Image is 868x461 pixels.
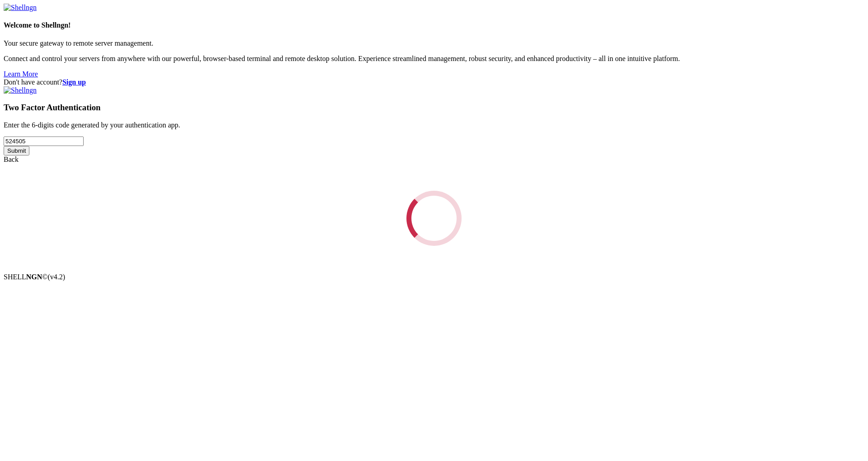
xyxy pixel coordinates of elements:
div: Loading... [402,186,467,251]
img: Shellngn [4,86,37,94]
p: Enter the 6-digits code generated by your authentication app. [4,121,864,129]
a: Learn More [4,70,38,78]
h4: Welcome to Shellngn! [4,21,864,29]
b: NGN [26,273,42,281]
div: Don't have account? [4,78,864,86]
img: Shellngn [4,4,37,12]
span: SHELL © [4,273,65,281]
input: Two factor code [4,136,84,146]
a: Sign up [62,78,86,86]
p: Your secure gateway to remote server management. [4,39,864,47]
input: Submit [4,146,29,155]
p: Connect and control your servers from anywhere with our powerful, browser-based terminal and remo... [4,55,864,63]
span: 4.2.0 [48,273,66,281]
h3: Two Factor Authentication [4,103,864,113]
a: Back [4,155,19,163]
